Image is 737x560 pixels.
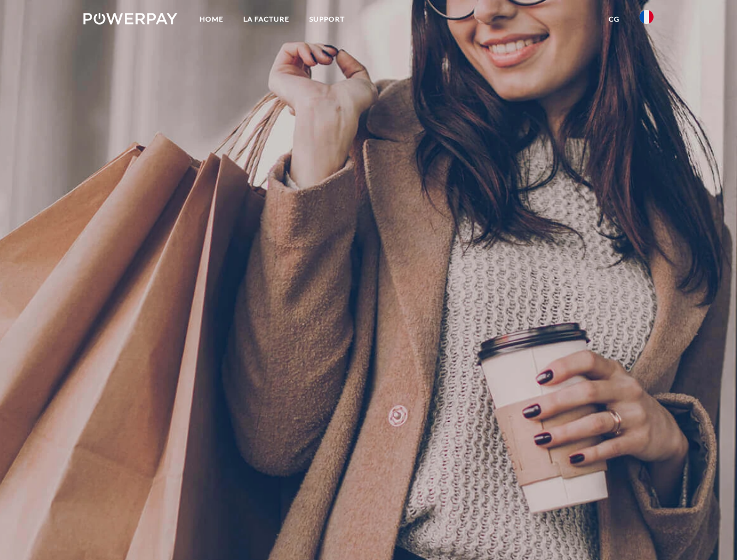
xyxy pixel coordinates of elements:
[190,9,233,30] a: Home
[640,10,654,24] img: fr
[599,9,630,30] a: CG
[233,9,299,30] a: LA FACTURE
[83,13,177,24] img: logo-powerpay-white.svg
[299,9,355,30] a: Support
